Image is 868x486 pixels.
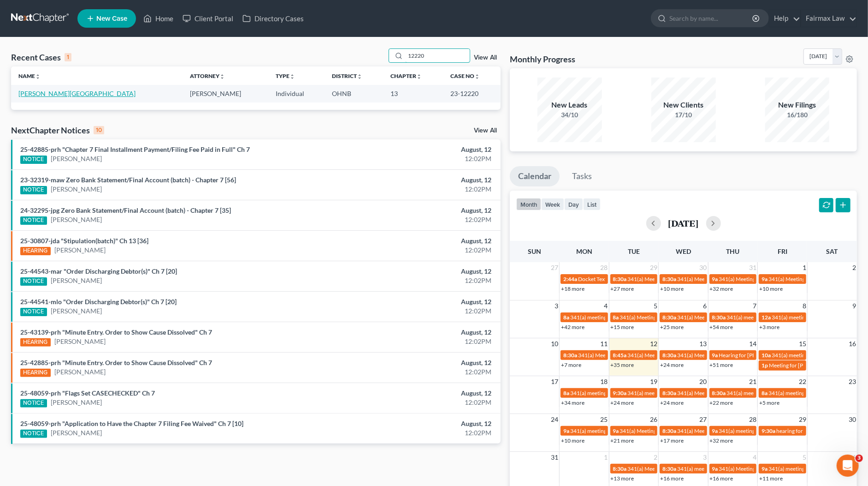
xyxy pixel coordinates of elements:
a: +22 more [710,399,733,406]
td: OHNB [325,85,383,102]
a: +16 more [660,475,684,482]
span: New Case [96,15,127,22]
i: unfold_more [474,74,480,79]
a: [PERSON_NAME][GEOGRAPHIC_DATA] [18,90,136,97]
span: Mon [576,247,592,255]
span: 341(a) Meeting of Creditors for [PERSON_NAME] [719,276,838,282]
input: Search by name... [669,10,754,27]
span: 341(a) meeting for [PERSON_NAME] & [PERSON_NAME] [727,390,865,396]
div: New Filings [765,100,830,110]
span: 12a [762,314,771,321]
h3: Monthly Progress [510,54,575,65]
a: [PERSON_NAME] [54,367,106,377]
i: unfold_more [416,74,422,79]
a: +15 more [611,324,634,330]
span: Hearing for [PERSON_NAME] [719,352,791,359]
a: Tasks [564,166,600,186]
span: 2:44a [563,276,577,282]
div: NOTICE [20,399,47,408]
div: HEARING [20,338,51,347]
td: [PERSON_NAME] [183,85,268,102]
span: 341(a) Meeting for [PERSON_NAME] [677,276,767,282]
a: +10 more [759,285,783,292]
span: 341(a) Meeting for [PERSON_NAME] [628,276,717,282]
a: View All [474,54,497,61]
a: +24 more [660,399,684,406]
a: Chapterunfold_more [390,72,422,79]
span: Sun [528,247,541,255]
span: 29 [649,262,658,273]
a: +42 more [561,324,585,330]
input: Search by name... [405,49,470,62]
span: 29 [798,414,807,425]
div: NextChapter Notices [11,125,104,136]
div: NOTICE [20,216,47,225]
span: 341(a) Meeting for [PERSON_NAME] [620,427,709,434]
div: 17/10 [651,110,716,120]
a: +16 more [710,475,733,482]
span: 9a [563,427,569,434]
span: 13 [699,338,708,349]
span: 28 [600,262,609,273]
div: 1 [65,53,71,61]
a: View All [474,127,497,134]
span: 8:45a [613,352,627,359]
a: 25-48059-prh "Flags Set CASECHECKED" Ch 7 [20,389,155,397]
span: 6 [703,300,708,312]
span: 8a [563,314,569,321]
div: 12:02PM [341,306,491,316]
a: Districtunfold_more [332,72,362,79]
span: 9a [712,465,718,472]
a: 23-32319-maw Zero Bank Statement/Final Account (batch) - Chapter 7 [56] [20,176,236,184]
div: 12:02PM [341,398,491,407]
span: Tue [628,247,640,255]
span: 8:30a [662,314,676,321]
a: +51 more [710,361,733,368]
span: 341(a) meeting for [PERSON_NAME] [768,465,857,472]
span: 9a [762,465,768,472]
a: +54 more [710,324,733,330]
i: unfold_more [357,74,362,79]
a: 25-44543-mar "Order Discharging Debtor(s)" Ch 7 [20] [20,267,177,275]
div: August, 12 [341,297,491,306]
span: 8:30a [712,314,726,321]
a: +35 more [611,361,634,368]
a: +7 more [561,361,581,368]
span: 341(a) Meeting for [PERSON_NAME] [677,427,767,434]
span: 17 [550,376,559,387]
i: unfold_more [289,74,295,79]
a: [PERSON_NAME] [51,398,102,407]
span: 22 [798,376,807,387]
a: [PERSON_NAME] [54,246,106,255]
span: 8a [762,390,768,396]
span: Wed [676,247,691,255]
a: +27 more [611,285,634,292]
span: 341(a) meeting for [PERSON_NAME] [677,465,766,472]
a: Client Portal [178,10,238,27]
span: 9a [613,427,619,434]
span: 341(a) meeting for [PERSON_NAME] [628,390,717,396]
div: August, 12 [341,389,491,398]
div: 12:02PM [341,215,491,224]
div: August, 12 [341,236,491,246]
span: 8:30a [662,352,676,359]
span: 31 [748,262,757,273]
div: HEARING [20,247,51,255]
div: August, 12 [341,328,491,337]
span: 9a [762,276,768,282]
span: 341(a) meeting for [PERSON_NAME] [727,314,816,321]
span: Meeting for [PERSON_NAME] [769,362,841,369]
span: 30 [699,262,708,273]
span: 9:30a [613,390,627,396]
span: 8a [563,390,569,396]
span: 341(a) Meeting for [PERSON_NAME] [677,390,767,396]
span: 8:30a [662,465,676,472]
span: 3 [856,455,863,462]
span: 11 [600,338,609,349]
a: Typeunfold_more [276,72,295,79]
a: +11 more [759,475,783,482]
span: 7 [752,300,757,312]
iframe: Intercom live chat [837,455,859,477]
span: 14 [748,338,757,349]
span: 341(a) Meeting for [PERSON_NAME] [PERSON_NAME] [628,352,762,359]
